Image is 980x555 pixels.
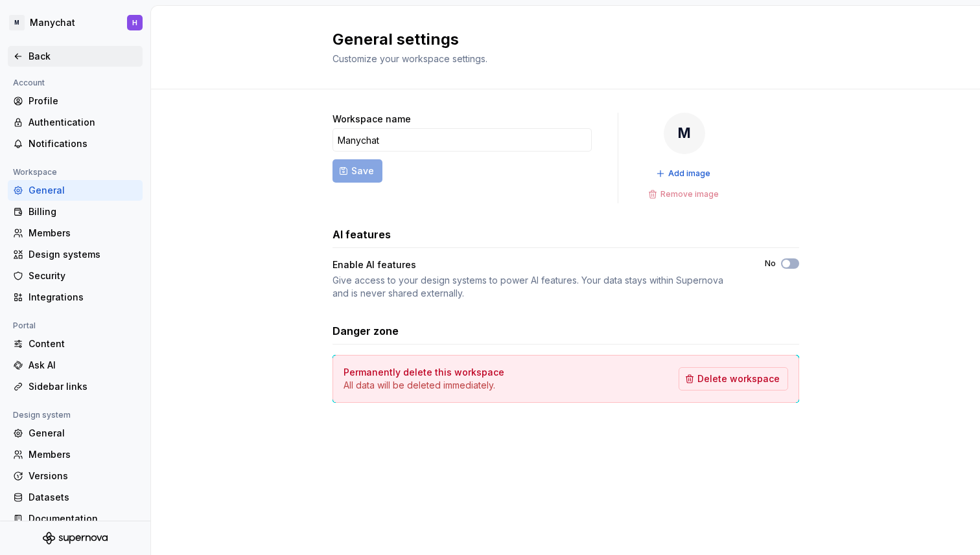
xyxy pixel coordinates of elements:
[8,112,143,133] a: Authentication
[344,379,504,392] p: All data will be deleted immediately.
[8,201,143,222] a: Billing
[765,258,776,269] label: No
[9,15,25,30] div: M
[8,46,143,67] a: Back
[43,532,108,545] svg: Supernova Logo
[8,487,143,508] a: Datasets
[29,205,137,218] div: Billing
[8,133,143,154] a: Notifications
[29,337,137,350] div: Content
[332,29,784,50] h2: General settings
[652,164,716,183] button: Add image
[29,512,137,525] div: Documentation
[29,470,137,482] div: Versions
[8,91,143,111] a: Profile
[332,227,391,242] h3: AI features
[8,334,143,354] a: Content
[8,318,41,334] div: Portal
[29,448,137,461] div: Members
[29,95,137,108] div: Profile
[8,508,143,529] a: Documentation
[344,366,504,379] h4: Permanently delete this workspace
[29,50,137,63] div: Back
[668,168,710,179] span: Add image
[8,376,143,397] a: Sidebar links
[332,323,399,339] h3: Danger zone
[697,372,780,385] span: Delete workspace
[29,491,137,504] div: Datasets
[30,16,75,29] div: Manychat
[8,164,62,180] div: Workspace
[8,423,143,444] a: General
[29,427,137,440] div: General
[8,180,143,201] a: General
[29,184,137,197] div: General
[29,116,137,129] div: Authentication
[29,380,137,393] div: Sidebar links
[664,113,705,154] div: M
[8,223,143,244] a: Members
[8,407,76,423] div: Design system
[8,75,50,91] div: Account
[29,227,137,240] div: Members
[8,444,143,465] a: Members
[8,244,143,265] a: Design systems
[29,137,137,150] div: Notifications
[29,248,137,261] div: Design systems
[332,274,741,300] div: Give access to your design systems to power AI features. Your data stays within Supernova and is ...
[332,53,487,64] span: Customize your workspace settings.
[679,367,788,391] button: Delete workspace
[29,359,137,372] div: Ask AI
[8,355,143,376] a: Ask AI
[29,269,137,282] div: Security
[332,113,411,126] label: Workspace name
[8,266,143,286] a: Security
[8,287,143,308] a: Integrations
[29,291,137,304] div: Integrations
[3,8,148,37] button: MManychatH
[8,466,143,486] a: Versions
[332,258,741,271] div: Enable AI features
[132,17,137,28] div: H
